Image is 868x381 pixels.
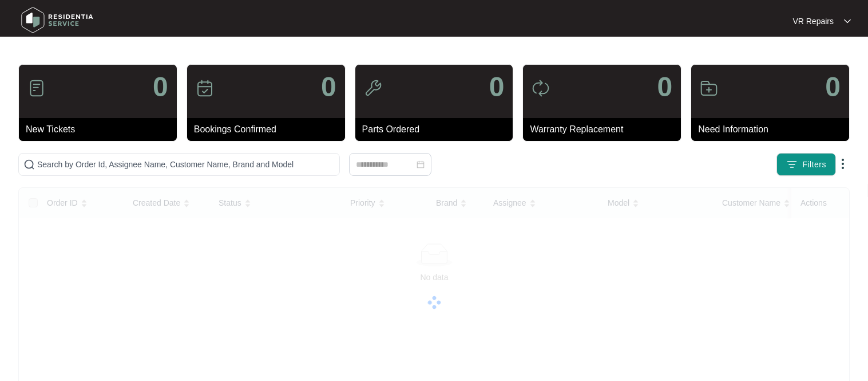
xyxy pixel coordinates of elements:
[364,79,382,97] img: icon
[194,123,345,136] p: Bookings Confirmed
[657,73,672,101] p: 0
[844,18,851,24] img: dropdown arrow
[23,159,35,170] img: search-icon
[530,123,681,136] p: Warranty Replacement
[362,123,513,136] p: Parts Ordered
[792,15,834,27] p: VR Repairs
[321,73,336,101] p: 0
[27,79,46,97] img: icon
[802,159,826,171] span: Filters
[153,73,168,101] p: 0
[825,73,841,101] p: 0
[26,123,177,136] p: New Tickets
[776,153,836,176] button: filter iconFilters
[698,123,849,136] p: Need Information
[37,158,335,171] input: Search by Order Id, Assignee Name, Customer Name, Brand and Model
[836,157,850,171] img: dropdown arrow
[489,73,505,101] p: 0
[532,79,550,97] img: icon
[786,159,798,170] img: filter icon
[17,3,97,37] img: residentia service logo
[196,79,214,97] img: icon
[700,79,718,97] img: icon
